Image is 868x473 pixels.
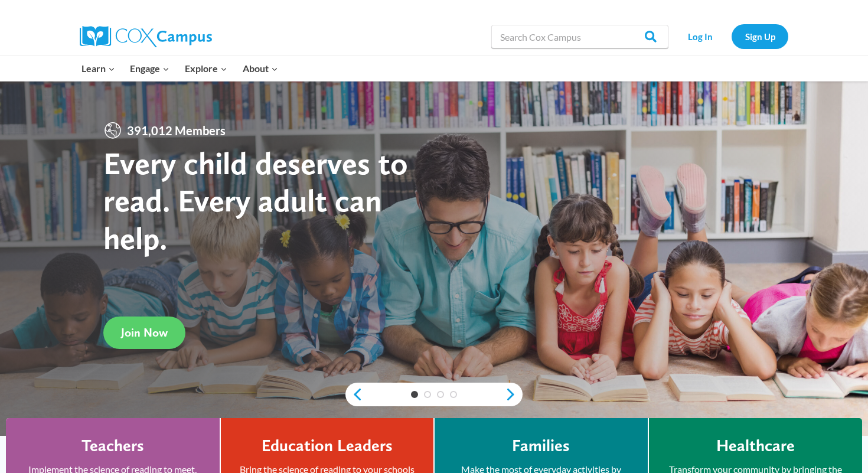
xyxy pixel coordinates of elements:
a: 2 [424,391,431,398]
span: Join Now [121,325,168,340]
a: 3 [437,391,444,398]
input: Search Cox Campus [491,25,668,48]
h4: Families [512,436,570,456]
img: Cox Campus [80,26,212,47]
a: next [505,387,523,402]
h4: Education Leaders [262,436,393,456]
span: Learn [81,61,115,76]
span: 391,012 Members [122,121,230,140]
a: 1 [411,391,418,398]
a: Log In [674,24,726,48]
a: 4 [450,391,457,398]
span: Explore [185,61,227,76]
strong: Every child deserves to read. Every adult can help. [103,144,408,257]
a: previous [345,387,363,402]
div: content slider buttons [345,383,523,406]
a: Sign Up [732,24,788,48]
nav: Secondary Navigation [674,24,788,48]
nav: Primary Navigation [74,56,285,81]
a: Join Now [103,317,185,349]
h4: Teachers [81,436,144,456]
span: Engage [130,61,169,76]
h4: Healthcare [716,436,795,456]
span: About [243,61,278,76]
